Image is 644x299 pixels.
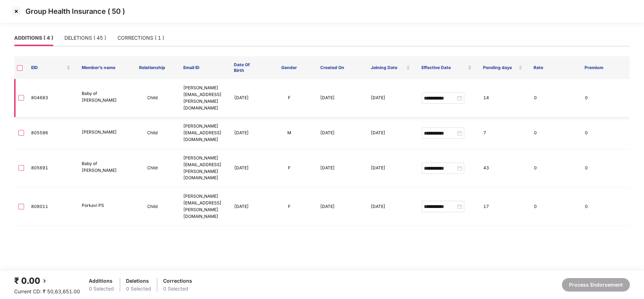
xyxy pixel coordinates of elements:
td: 43 [478,149,528,187]
td: [DATE] [365,187,416,226]
td: 0 [528,117,579,149]
td: 805586 [25,117,76,149]
div: CORRECTIONS ( 1 ) [117,34,164,42]
td: [DATE] [229,187,264,226]
th: EID [25,56,76,79]
td: [DATE] [229,79,264,117]
td: 808011 [25,187,76,226]
span: Effective Date [421,65,466,70]
td: [DATE] [229,117,264,149]
td: 0 [579,187,630,226]
p: Porkavi PS [82,202,121,209]
span: Current CD: ₹ 50,63,651.00 [14,288,80,294]
td: 0 [579,149,630,187]
p: Baby of [PERSON_NAME] [82,90,121,104]
p: Group Health Insurance ( 50 ) [25,7,125,16]
td: [DATE] [315,187,365,226]
td: [DATE] [365,117,416,149]
div: 0 Selected [126,285,151,293]
th: Email ID [178,56,228,79]
td: [DATE] [365,79,416,117]
img: svg+xml;base64,PHN2ZyBpZD0iQmFjay0yMHgyMCIgeG1sbnM9Imh0dHA6Ly93d3cudzMub3JnLzIwMDAvc3ZnIiB3aWR0aD... [40,277,49,285]
td: 0 [579,79,630,117]
td: M [264,117,315,149]
td: [DATE] [315,149,365,187]
td: F [264,149,315,187]
td: [PERSON_NAME][EMAIL_ADDRESS][PERSON_NAME][DOMAIN_NAME] [178,149,228,187]
td: [PERSON_NAME][EMAIL_ADDRESS][DOMAIN_NAME] [178,117,228,149]
th: Premium [579,56,629,79]
td: 0 [528,79,579,117]
th: Date Of Birth [228,56,264,79]
span: Joining Date [371,65,405,70]
p: [PERSON_NAME] [82,129,121,136]
td: 0 [579,117,630,149]
div: ADDITIONS ( 4 ) [14,34,53,42]
td: 7 [478,117,528,149]
th: Relationship [127,56,178,79]
td: [DATE] [229,149,264,187]
div: DELETIONS ( 45 ) [64,34,106,42]
img: svg+xml;base64,PHN2ZyBpZD0iQ3Jvc3MtMzJ4MzIiIHhtbG5zPSJodHRwOi8vd3d3LnczLm9yZy8yMDAwL3N2ZyIgd2lkdG... [11,6,22,17]
span: Pending days [483,65,517,70]
td: F [264,79,315,117]
td: 805691 [25,149,76,187]
td: Child [127,79,178,117]
div: Additions [89,277,114,285]
th: Rate [528,56,579,79]
div: Deletions [126,277,151,285]
th: Effective Date [416,56,477,79]
div: ₹ 0.00 [14,274,80,288]
th: Pending days [477,56,528,79]
td: [DATE] [365,149,416,187]
div: 0 Selected [163,285,192,293]
td: [DATE] [315,117,365,149]
td: [DATE] [315,79,365,117]
div: 0 Selected [89,285,114,293]
button: Process Endorsement [562,278,630,292]
th: Member’s name [76,56,127,79]
td: 804683 [25,79,76,117]
th: Joining Date [365,56,416,79]
div: Corrections [163,277,192,285]
td: Child [127,187,178,226]
td: Child [127,117,178,149]
td: [PERSON_NAME][EMAIL_ADDRESS][PERSON_NAME][DOMAIN_NAME] [178,79,228,117]
span: EID [31,65,65,70]
th: Created On [315,56,365,79]
td: 0 [528,187,579,226]
td: 17 [478,187,528,226]
td: Child [127,149,178,187]
td: [PERSON_NAME][EMAIL_ADDRESS][PERSON_NAME][DOMAIN_NAME] [178,187,228,226]
p: Baby of [PERSON_NAME] [82,160,121,174]
td: 14 [478,79,528,117]
td: F [264,187,315,226]
td: 0 [528,149,579,187]
th: Gender [264,56,314,79]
